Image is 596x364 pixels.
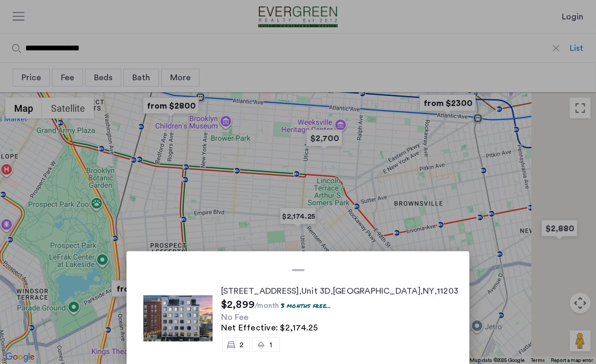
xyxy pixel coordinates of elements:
[221,313,249,322] span: No Fee
[333,287,421,295] span: [GEOGRAPHIC_DATA]
[221,324,318,332] span: Net Effective: $2,174.25
[221,287,299,295] span: [STREET_ADDRESS]
[437,287,458,295] span: 11203
[143,295,213,341] img: Apartment photo
[255,302,279,309] sub: /month
[281,301,331,310] p: 3 months free...
[221,299,255,310] span: $2,899
[269,341,272,349] span: 1
[423,287,435,295] span: NY
[301,287,331,295] span: Unit 3D
[239,341,244,349] span: 2
[221,285,459,297] div: , , , ,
